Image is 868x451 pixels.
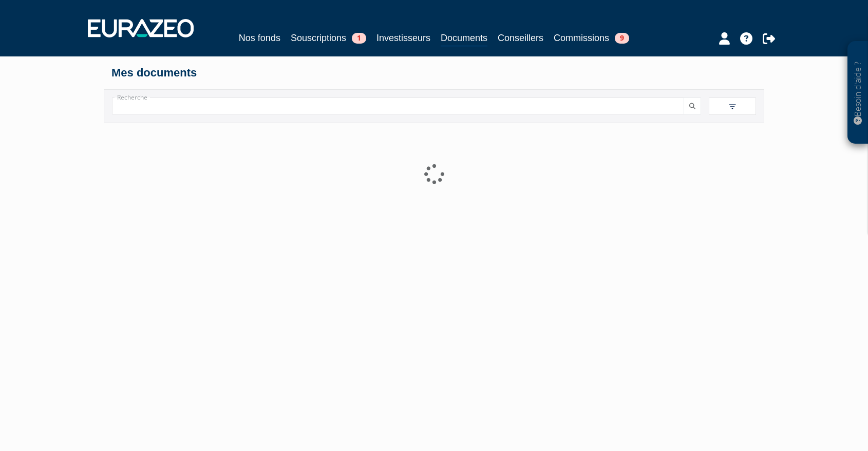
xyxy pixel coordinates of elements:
img: 1732889491-logotype_eurazeo_blanc_rvb.png [88,19,194,37]
a: Nos fonds [239,31,280,45]
a: Conseillers [498,31,543,45]
span: 1 [352,33,366,44]
input: Recherche [112,97,684,114]
a: Investisseurs [376,31,430,45]
h4: Mes documents [111,67,757,79]
span: 9 [615,33,629,44]
p: Besoin d'aide ? [852,47,864,139]
img: filter.svg [728,102,737,111]
a: Documents [441,31,487,47]
a: Souscriptions1 [291,31,366,45]
a: Commissions9 [554,31,629,45]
